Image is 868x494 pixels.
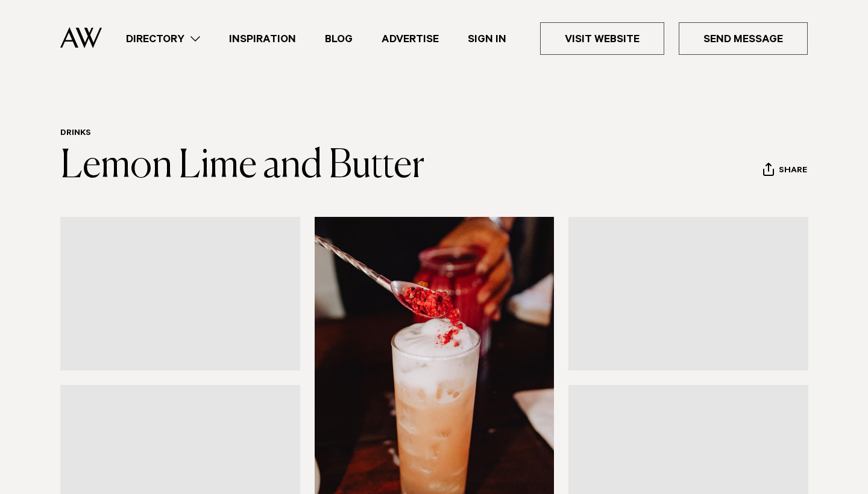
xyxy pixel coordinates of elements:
[60,27,102,48] img: Auckland Weddings Logo
[112,31,215,47] a: Directory
[60,147,424,186] a: Lemon Lime and Butter
[453,31,521,47] a: Sign In
[215,31,310,47] a: Inspiration
[60,129,91,139] a: Drinks
[367,31,453,47] a: Advertise
[310,31,367,47] a: Blog
[763,162,808,180] button: Share
[779,166,807,177] span: Share
[679,22,808,55] a: Send Message
[540,22,664,55] a: Visit Website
